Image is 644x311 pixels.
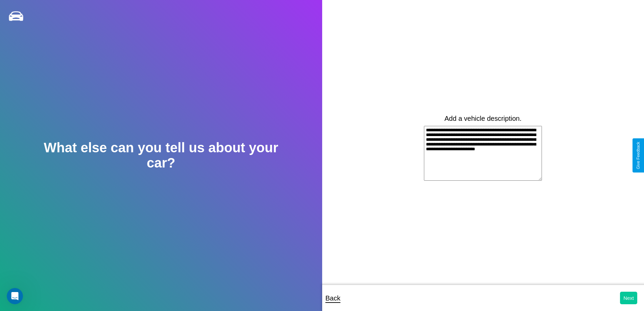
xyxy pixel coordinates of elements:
[636,142,641,169] div: Give Feedback
[326,292,340,304] p: Back
[32,140,290,171] h2: What else can you tell us about your car?
[620,292,637,304] button: Next
[7,288,23,304] iframe: Intercom live chat
[445,115,522,123] label: Add a vehicle description.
